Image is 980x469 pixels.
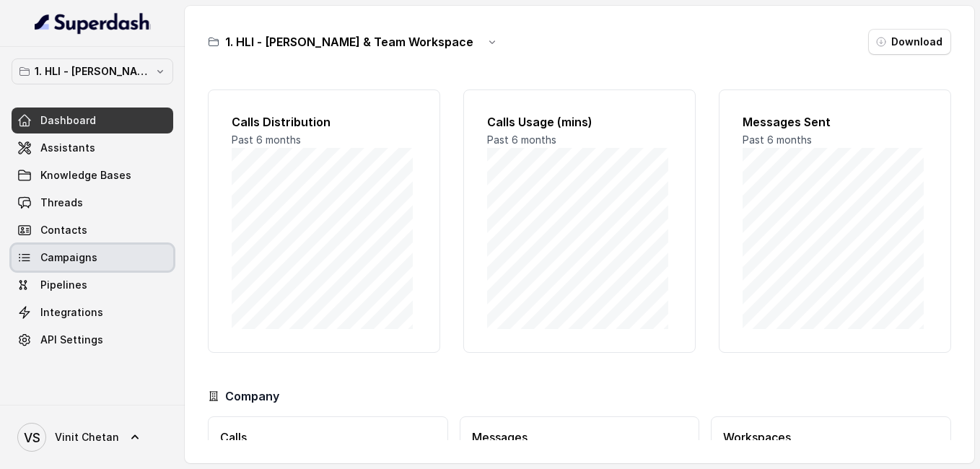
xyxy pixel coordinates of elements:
[232,133,301,146] span: Past 6 months
[487,133,556,146] span: Past 6 months
[40,250,97,265] span: Campaigns
[225,387,279,405] h3: Company
[12,217,173,243] a: Contacts
[40,333,103,347] span: API Settings
[40,223,87,237] span: Contacts
[12,299,173,325] a: Integrations
[743,133,812,146] span: Past 6 months
[24,430,40,445] text: VS
[40,113,96,128] span: Dashboard
[225,33,473,51] h3: 1. HLI - [PERSON_NAME] & Team Workspace
[40,305,103,320] span: Integrations
[12,327,173,353] a: API Settings
[40,196,83,210] span: Threads
[868,29,951,55] button: Download
[12,245,173,271] a: Campaigns
[12,135,173,161] a: Assistants
[487,113,672,131] h2: Calls Usage (mins)
[35,12,151,35] img: light.svg
[35,63,150,80] p: 1. HLI - [PERSON_NAME] & Team Workspace
[40,278,87,292] span: Pipelines
[12,190,173,216] a: Threads
[55,430,119,444] span: Vinit Chetan
[40,141,95,155] span: Assistants
[12,272,173,298] a: Pipelines
[232,113,416,131] h2: Calls Distribution
[40,168,131,183] span: Knowledge Bases
[12,417,173,457] a: Vinit Chetan
[472,429,688,446] h3: Messages
[220,429,436,446] h3: Calls
[12,108,173,133] a: Dashboard
[12,162,173,188] a: Knowledge Bases
[743,113,927,131] h2: Messages Sent
[723,429,939,446] h3: Workspaces
[12,58,173,84] button: 1. HLI - [PERSON_NAME] & Team Workspace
